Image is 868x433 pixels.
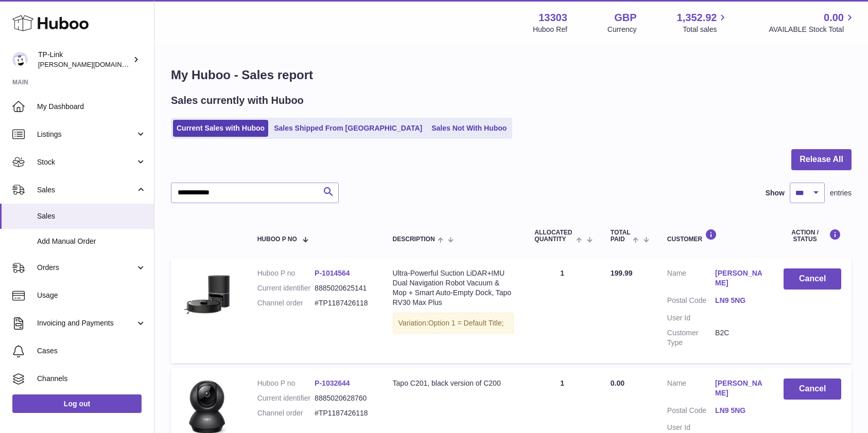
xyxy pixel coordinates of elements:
[683,25,728,34] span: Total sales
[667,313,715,323] dt: User Id
[784,268,841,290] button: Cancel
[257,393,315,403] dt: Current identifier
[37,374,146,384] span: Channels
[37,263,135,273] span: Orders
[12,52,28,67] img: susie.li@tp-link.com
[667,378,715,401] dt: Name
[611,269,633,277] span: 199.99
[315,298,372,308] dd: #TP1187426118
[614,11,636,25] strong: GBP
[257,283,315,293] dt: Current identifier
[181,268,233,320] img: 01_large_20240808023803n.jpg
[257,408,315,418] dt: Channel order
[12,394,142,413] a: Log out
[37,211,146,221] span: Sales
[715,328,763,348] dd: B2C
[315,283,372,293] dd: 8885020625141
[534,229,574,243] span: ALLOCATED Quantity
[715,268,763,288] a: [PERSON_NAME]
[715,406,763,416] a: LN9 5NG
[766,188,785,198] label: Show
[171,67,852,83] h1: My Huboo - Sales report
[677,11,729,34] a: 1,352.92 Total sales
[38,50,131,69] div: TP-Link
[611,229,631,243] span: Total paid
[37,291,146,300] span: Usage
[824,11,844,25] span: 0.00
[667,268,715,291] dt: Name
[257,236,297,243] span: Huboo P no
[37,130,135,139] span: Listings
[393,313,514,334] div: Variation:
[315,379,350,387] a: P-1032644
[830,188,852,198] span: entries
[791,149,852,170] button: Release All
[37,157,135,167] span: Stock
[393,268,514,308] div: Ultra-Powerful Suction LiDAR+IMU Dual Navigation Robot Vacuum & Mop + Smart Auto-Empty Dock, Tapo...
[257,268,315,278] dt: Huboo P no
[257,298,315,308] dt: Channel order
[37,185,135,195] span: Sales
[715,378,763,398] a: [PERSON_NAME]
[611,379,624,387] span: 0.00
[539,11,567,25] strong: 13303
[38,60,260,68] span: [PERSON_NAME][DOMAIN_NAME][EMAIL_ADDRESS][DOMAIN_NAME]
[171,94,304,107] h2: Sales currently with Huboo
[769,25,856,34] span: AVAILABLE Stock Total
[677,11,717,25] span: 1,352.92
[667,423,715,432] dt: User Id
[315,393,372,403] dd: 8885020628760
[784,378,841,400] button: Cancel
[37,102,146,112] span: My Dashboard
[667,229,763,243] div: Customer
[667,328,715,348] dt: Customer Type
[393,378,514,388] div: Tapo C201, black version of C200
[428,120,510,137] a: Sales Not With Huboo
[769,11,856,34] a: 0.00 AVAILABLE Stock Total
[315,408,372,418] dd: #TP1187426118
[607,25,637,34] div: Currency
[173,120,268,137] a: Current Sales with Huboo
[667,406,715,418] dt: Postal Code
[784,229,841,243] div: Action / Status
[524,258,600,363] td: 1
[37,346,146,356] span: Cases
[428,319,504,327] span: Option 1 = Default Title;
[257,378,315,388] dt: Huboo P no
[667,296,715,308] dt: Postal Code
[715,296,763,305] a: LN9 5NG
[393,236,435,243] span: Description
[37,237,146,246] span: Add Manual Order
[37,318,135,328] span: Invoicing and Payments
[270,120,426,137] a: Sales Shipped From [GEOGRAPHIC_DATA]
[533,25,567,34] div: Huboo Ref
[315,269,350,277] a: P-1014564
